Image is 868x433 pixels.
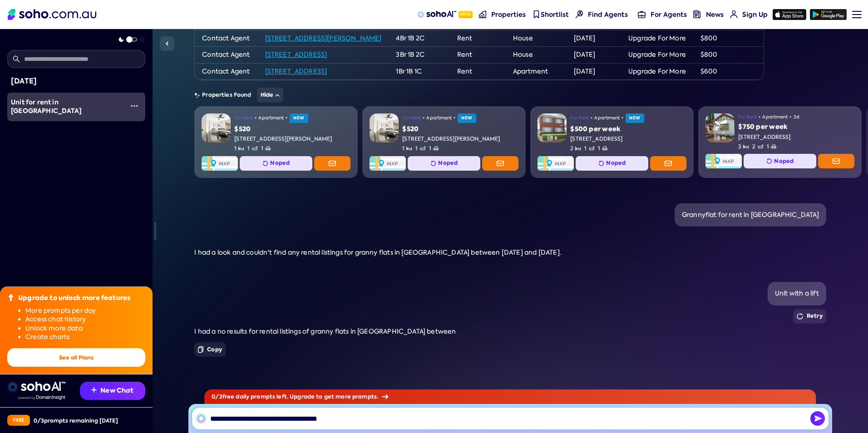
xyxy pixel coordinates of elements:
[602,146,607,151] img: Carspots
[194,327,456,335] span: I had a no results for rental listings of granny flats in [GEOGRAPHIC_DATA] between
[196,413,207,424] img: SohoAI logo black
[541,10,569,19] span: Shortlist
[415,145,425,153] span: 1
[588,10,628,19] span: Find Agents
[810,9,847,20] img: google-play icon
[11,98,123,116] div: Unit for rent in payten avenue roselands
[286,114,287,122] span: •
[621,114,623,122] span: •
[380,135,385,141] img: Gallery Icon
[589,146,594,151] img: Bathrooms
[570,114,589,122] span: For Rent
[195,30,257,47] td: Contact Agent
[638,10,646,18] img: for-agents-nav icon
[705,113,735,143] img: Property
[234,114,253,122] span: For Rent
[752,143,763,151] span: 2
[810,411,825,426] button: Send
[567,30,621,47] td: [DATE]
[7,382,65,393] img: sohoai logo
[706,10,724,19] span: News
[682,211,819,220] div: Grannyflat for rent in [GEOGRAPHIC_DATA]
[420,146,425,151] img: Bathrooms
[370,156,406,171] img: Map
[194,248,561,256] span: I had a look and couldn't find any rental listings for granny flats in [GEOGRAPHIC_DATA] between ...
[705,154,742,168] img: Map
[265,146,271,151] img: Carspots
[194,106,358,178] a: PropertyGallery Icon3For Rent•Apartment•NEW$520[STREET_ADDRESS][PERSON_NAME]1Bedrooms1Bathrooms1C...
[389,47,449,64] td: 3Br 1B 2C
[402,145,412,153] span: 1
[194,88,826,103] div: Properties Found
[265,67,327,75] a: [STREET_ADDRESS]
[198,346,203,353] img: Copy icon
[575,146,581,151] img: Bedrooms
[408,156,480,171] button: Noped
[261,145,271,153] span: 1
[567,63,621,80] td: [DATE]
[693,47,764,64] td: $800
[450,47,506,64] td: Rent
[370,113,399,143] img: Property
[402,135,518,143] div: [STREET_ADDRESS][PERSON_NAME]
[238,146,244,151] img: Bedrooms
[7,415,30,426] div: Free
[265,34,382,42] a: [STREET_ADDRESS][PERSON_NAME]
[538,113,567,143] img: Property
[594,114,620,122] span: Apartment
[730,10,738,18] img: for-agents-nav icon
[382,394,388,399] img: Arrow icon
[506,30,567,47] td: House
[570,135,686,143] div: [STREET_ADDRESS]
[738,123,854,132] div: $750 per week
[257,88,284,103] button: Hide
[11,98,82,116] span: Unit for rent in [GEOGRAPHIC_DATA]
[255,114,256,122] span: •
[362,106,526,178] a: PropertyGallery Icon4For Rent•Apartment•NEW$520[STREET_ADDRESS][PERSON_NAME]1Bedrooms1Bathrooms1C...
[25,306,145,315] li: More prompts per day
[204,389,816,404] div: 0 / 3 free daily prompts left. Upgrade to get more prompts.
[547,135,553,141] img: Gallery Icon
[234,135,350,143] div: [STREET_ADDRESS][PERSON_NAME]
[715,135,720,141] img: Gallery Icon
[479,10,487,18] img: properties-nav icon
[591,114,592,122] span: •
[194,342,226,357] button: Copy
[567,47,621,64] td: [DATE]
[698,106,862,178] a: PropertyGallery Icon10For Rent•Apartment•2d$750 per week[STREET_ADDRESS]3Bedrooms2Bathrooms1Carsp...
[265,50,327,59] a: [STREET_ADDRESS]
[389,63,449,80] td: 1Br 1B 1C
[693,30,764,47] td: $800
[693,10,701,18] img: news-nav icon
[406,146,412,151] img: Bedrooms
[651,10,687,19] span: For Agents
[387,136,389,141] span: 4
[234,145,244,153] span: 1
[626,113,645,123] span: NEW
[758,144,763,149] img: Bathrooms
[621,30,693,47] td: Upgrade For More
[202,156,238,171] img: Map
[80,382,145,400] button: New Chat
[219,136,221,141] span: 3
[771,144,776,149] img: Carspots
[773,9,806,20] img: app-store icon
[722,136,726,141] span: 10
[18,294,130,303] div: Upgrade to unlock more features
[131,102,138,109] img: More icon
[429,145,439,153] span: 1
[402,114,421,122] span: For Rent
[458,113,477,123] span: NEW
[533,10,540,18] img: shortlist-nav icon
[423,114,424,122] span: •
[530,106,694,178] a: PropertyGallery Icon8For Rent•Apartment•NEW$500 per week[STREET_ADDRESS]2Bedrooms1Bathrooms1Carsp...
[738,133,854,141] div: [STREET_ADDRESS]
[7,348,145,367] button: See all Plans
[25,315,145,324] li: Access chat history
[240,156,312,171] button: Noped
[7,294,15,301] img: Upgrade icon
[621,63,693,80] td: Upgrade For More
[290,113,309,123] span: NEW
[555,136,557,141] span: 8
[570,125,686,134] div: $500 per week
